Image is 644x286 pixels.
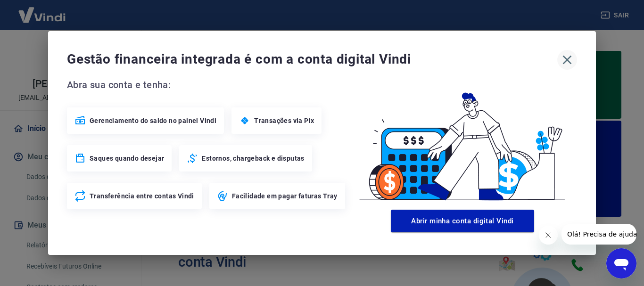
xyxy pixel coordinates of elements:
[6,7,79,14] span: Olá! Precisa de ajuda?
[90,154,164,163] span: Saques quando desejar
[348,77,577,206] img: Good Billing
[202,154,304,163] span: Estornos, chargeback e disputas
[561,224,636,245] iframe: Mensagem da empresa
[90,116,216,125] span: Gerenciamento do saldo no painel Vindi
[606,248,636,278] iframe: Botão para abrir a janela de mensagens
[90,191,194,201] span: Transferência entre contas Vindi
[67,77,348,92] span: Abra sua conta e tenha:
[539,226,558,245] iframe: Fechar mensagem
[67,50,557,69] span: Gestão financeira integrada é com a conta digital Vindi
[391,210,534,232] button: Abrir minha conta digital Vindi
[254,116,314,125] span: Transações via Pix
[232,191,338,201] span: Facilidade em pagar faturas Tray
